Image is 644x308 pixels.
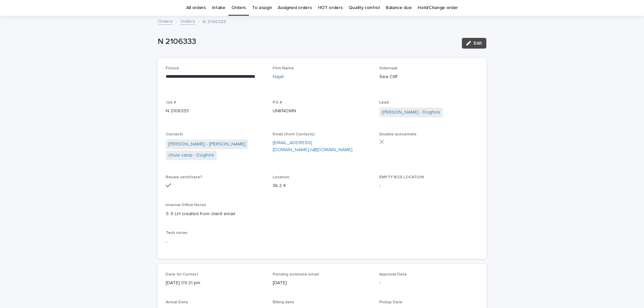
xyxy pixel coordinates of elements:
[158,17,173,25] a: Orders
[180,17,195,25] a: Orders
[273,108,372,115] p: UNKNOWN
[166,66,179,70] span: Fixture
[166,231,187,235] span: Tech notes
[273,132,315,136] span: Email (from Contacts)
[166,280,265,287] p: [DATE] 09:21 pm
[273,139,372,153] p: ,
[168,141,246,148] a: [PERSON_NAME] - [PERSON_NAME]
[273,182,372,189] p: 3b.2.4
[273,280,372,287] p: [DATE]
[166,210,478,218] p: 9..5 LH created from client email
[203,17,226,25] p: N 2106333
[166,175,202,179] span: Resale certificate?
[379,182,478,189] p: -
[166,238,478,245] p: -
[168,152,214,159] a: chula camp - Dogfork
[273,300,294,304] span: Billing date
[166,132,183,136] span: Contacts
[379,73,478,80] p: Sea Cliff
[273,66,294,70] span: Firm Name
[379,280,478,287] p: -
[273,175,289,179] span: Location
[379,101,389,105] span: Lead
[379,272,407,276] span: Approval Date
[379,66,397,70] span: Sidemark
[310,147,353,152] a: n@[DOMAIN_NAME]
[273,272,319,276] span: Pending estimate email
[462,38,486,49] button: Edit
[166,108,265,115] p: N 2106333
[273,73,284,80] a: Najat
[474,41,482,46] span: Edit
[273,101,282,105] span: PO #
[273,140,312,152] a: [EMAIL_ADDRESS][DOMAIN_NAME]
[379,132,417,136] span: Disable autoemails
[379,175,424,179] span: EMPTY BOX LOCATION
[382,109,440,116] a: [PERSON_NAME] - Dogfork
[158,37,457,47] p: N 2106333
[166,272,198,276] span: Date 1st Contact
[166,101,176,105] span: Job #
[379,300,402,304] span: Pickup Date
[166,300,188,304] span: Arrival Date
[166,203,206,207] span: Internal Office Notes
